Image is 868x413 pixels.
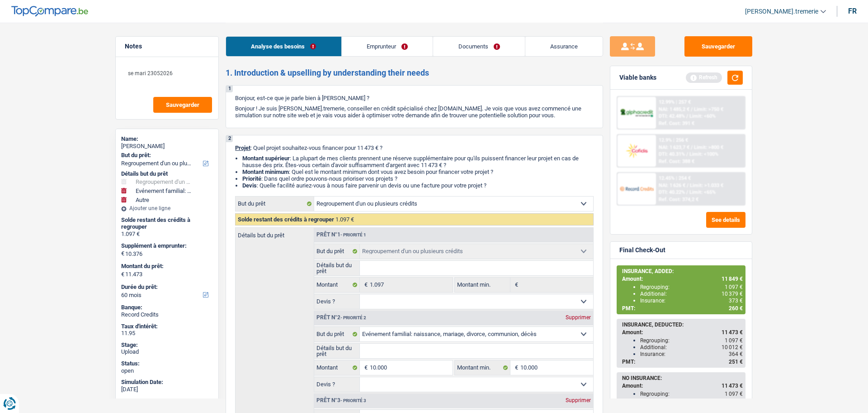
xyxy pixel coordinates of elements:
div: Détails but du prêt [121,170,213,178]
li: : La plupart de mes clients prennent une réserve supplémentaire pour qu'ils puissent financer leu... [242,155,594,168]
span: 10 379 € [722,291,743,297]
div: 12.9% | 256 € [659,137,688,143]
div: Regrouping: [640,284,743,290]
span: 373 € [729,298,743,304]
label: But du prêt [314,244,360,259]
label: But du prêt [236,197,314,211]
div: Additional: [640,291,743,297]
button: Sauvegarder [684,36,752,57]
span: € [121,250,124,257]
label: Détails but du prêt [236,228,314,238]
span: 1 097 € [725,337,743,344]
div: Additional: [640,344,743,351]
label: Devis ? [314,377,360,392]
div: Simulation Date: [121,379,213,386]
div: PMT: [622,305,743,312]
div: 1 [226,86,233,92]
p: : Quel projet souhaitez-vous financer pour 11 473 € ? [235,144,594,151]
h5: Notes [125,43,209,50]
span: € [121,271,124,278]
span: Projet [235,144,250,151]
div: Ref. Cost: 374,2 € [659,197,698,202]
span: DTI: 42.48% [659,113,685,119]
div: Ajouter une ligne [121,205,213,211]
span: 364 € [729,351,743,357]
span: € [360,278,370,292]
div: 1.097 € [121,231,213,238]
span: € [360,360,370,375]
label: Montant min. [455,278,510,292]
span: Limit: <65% [689,189,716,195]
div: open [121,367,213,375]
div: 12.99% | 257 € [659,99,691,105]
img: AlphaCredit [620,108,653,118]
div: Record Credits [121,311,213,318]
div: Final Check-Out [619,246,665,254]
span: 1.097 € [335,216,354,223]
div: Supprimer [563,398,593,403]
div: Additional: [640,398,743,404]
div: 11.95 [121,330,213,337]
div: Ref. Cost: 388 € [659,158,694,164]
span: Devis [242,182,257,189]
span: - Priorité 3 [340,398,366,403]
span: 260 € [729,305,743,312]
span: € [510,278,520,292]
span: / [686,189,688,195]
div: Solde restant des crédits à regrouper [121,216,213,231]
span: 11 473 € [722,383,743,389]
a: Analyse des besoins [226,37,341,56]
span: / [691,106,693,112]
span: - Priorité 1 [340,232,366,237]
div: Status: [121,360,213,367]
button: See details [706,212,745,228]
span: NAI: 1 626 € [659,182,685,188]
div: Refresh [686,72,722,82]
div: Supprimer [563,315,593,320]
span: 10 376 € [722,398,743,404]
div: PMT: [622,359,743,365]
img: Cofidis [620,142,653,159]
div: Banque: [121,304,213,311]
a: Assurance [525,37,603,56]
span: Limit: >800 € [694,144,723,150]
label: Détails but du prêt [314,261,360,275]
div: Amount: [622,383,743,389]
div: Regrouping: [640,391,743,397]
span: € [510,360,520,375]
div: Amount: [622,276,743,282]
p: Bonjour ! Je suis [PERSON_NAME].tremerie, conseiller en crédit spécialisé chez [DOMAIN_NAME]. Je ... [235,105,594,119]
div: 12.45% | 254 € [659,175,691,181]
div: INSURANCE, ADDED: [622,268,743,274]
span: Limit: <60% [689,113,716,119]
span: Solde restant des crédits à regrouper [238,216,334,223]
strong: Montant minimum [242,168,289,175]
span: 11 473 € [722,329,743,336]
img: TopCompare Logo [11,6,88,17]
span: 251 € [729,359,743,365]
div: Amount: [622,329,743,336]
span: / [687,182,689,188]
li: : Quelle facilité auriez-vous à nous faire parvenir un devis ou une facture pour votre projet ? [242,182,594,189]
div: [DATE] [121,386,213,393]
label: Détails but du prêt [314,344,360,358]
span: DTI: 40.22% [659,189,685,195]
span: 1 097 € [725,284,743,290]
a: Documents [433,37,525,56]
span: NAI: 1 485,2 € [659,106,689,112]
div: Stage: [121,341,213,349]
div: Ref. Cost: 391 € [659,120,694,126]
div: Viable banks [619,74,656,82]
span: / [686,113,688,119]
span: 11 849 € [722,276,743,282]
span: 1 097 € [725,391,743,397]
div: Regrouping: [640,337,743,344]
span: NAI: 1 623,7 € [659,144,689,150]
div: [PERSON_NAME] [121,143,213,150]
a: [PERSON_NAME].tremerie [738,4,826,19]
div: INSURANCE, DEDUCTED: [622,322,743,328]
label: Montant du prêt: [121,263,211,270]
div: 2 [226,135,233,142]
div: NO INSURANCE: [622,375,743,381]
div: Taux d'intérêt: [121,323,213,330]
